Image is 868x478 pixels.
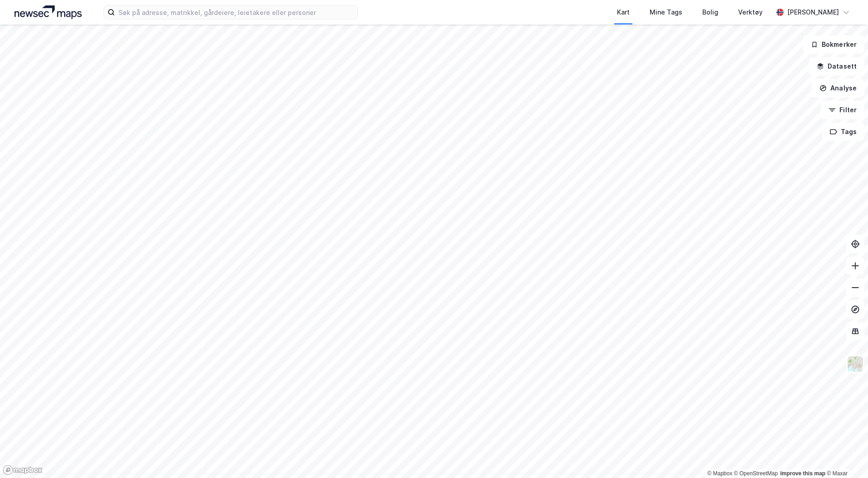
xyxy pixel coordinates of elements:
[650,7,682,18] div: Mine Tags
[702,7,718,18] div: Bolig
[823,434,868,478] iframe: Chat Widget
[115,5,357,19] input: Søk på adresse, matrikkel, gårdeiere, leietakere eller personer
[738,7,763,18] div: Verktøy
[617,7,630,18] div: Kart
[15,5,82,19] img: logo.a4113a55bc3d86da70a041830d287a7e.svg
[823,434,868,478] div: Kontrollprogram for chat
[787,7,839,18] div: [PERSON_NAME]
